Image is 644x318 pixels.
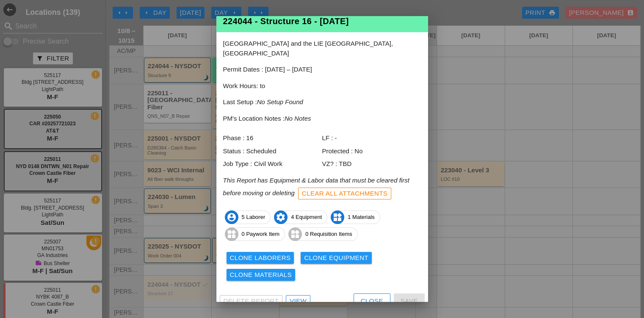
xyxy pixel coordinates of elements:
p: [GEOGRAPHIC_DATA] and the LIE [GEOGRAPHIC_DATA], [GEOGRAPHIC_DATA] [223,39,421,58]
span: 0 Paywork Item [225,227,285,241]
div: Phase : 16 [223,133,322,143]
p: Last Setup : [223,97,421,107]
button: Close [354,293,390,309]
i: This Report has Equipment & Labor data that must be cleared first before moving or deleting [223,177,409,196]
div: Clone Laborers [230,253,291,263]
p: Permit Dates : [DATE] – [DATE] [223,65,421,75]
span: 1 Materials [331,210,380,224]
button: Clone Equipment [301,252,372,264]
i: widgets [331,210,344,224]
div: Clone Materials [230,270,292,280]
i: widgets [288,227,302,241]
button: Clear All Attachments [298,188,392,199]
p: Work Hours: to [223,81,421,91]
div: Job Type : Civil Work [223,159,322,169]
i: No Notes [285,115,311,122]
a: View [286,295,310,307]
i: settings [274,210,287,224]
i: account_circle [225,210,238,224]
div: Close [361,296,383,306]
i: widgets [225,227,238,241]
div: 224044 - Structure 16 - [DATE] [223,17,421,25]
span: 5 Laborer [225,210,271,224]
div: Clone Equipment [304,253,368,263]
div: Clear All Attachments [302,189,388,199]
p: PM's Location Notes : [223,114,421,124]
div: VZ? : TBD [322,159,421,169]
div: LF : - [322,133,421,143]
button: Clone Laborers [227,252,294,264]
div: View [290,296,307,306]
span: 4 Equipment [274,210,327,224]
div: Status : Scheduled [223,147,322,156]
button: Clone Materials [227,269,296,281]
span: 0 Requisition Items [289,227,357,241]
div: Protected : No [322,147,421,156]
i: No Setup Found [257,98,303,105]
